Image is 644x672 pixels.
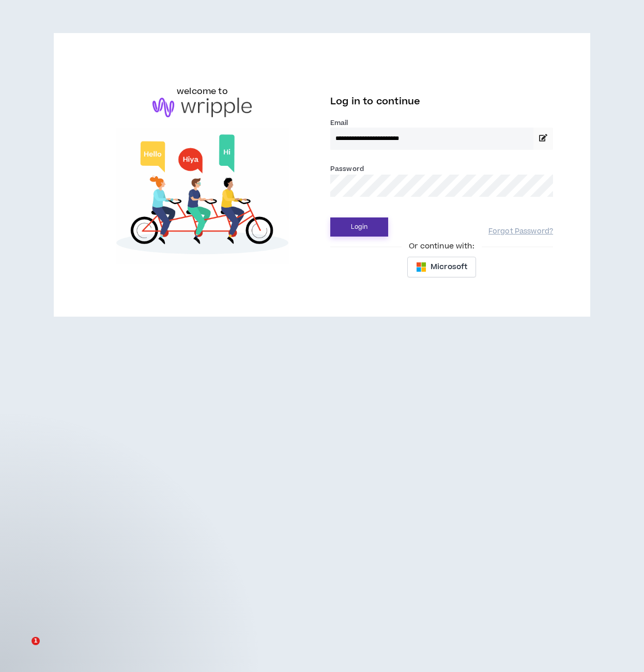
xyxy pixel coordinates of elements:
[402,241,481,252] span: Or continue with:
[431,261,467,273] span: Microsoft
[488,227,553,237] a: Forgot Password?
[8,572,214,644] iframe: Intercom notifications message
[330,95,420,108] span: Log in to continue
[177,85,228,98] h6: welcome to
[32,637,40,645] span: 1
[330,217,388,237] button: Login
[330,118,553,128] label: Email
[330,164,364,174] label: Password
[152,98,252,117] img: logo-brand.png
[91,128,314,264] img: Welcome to Wripple
[10,637,35,662] iframe: Intercom live chat
[407,257,476,277] button: Microsoft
